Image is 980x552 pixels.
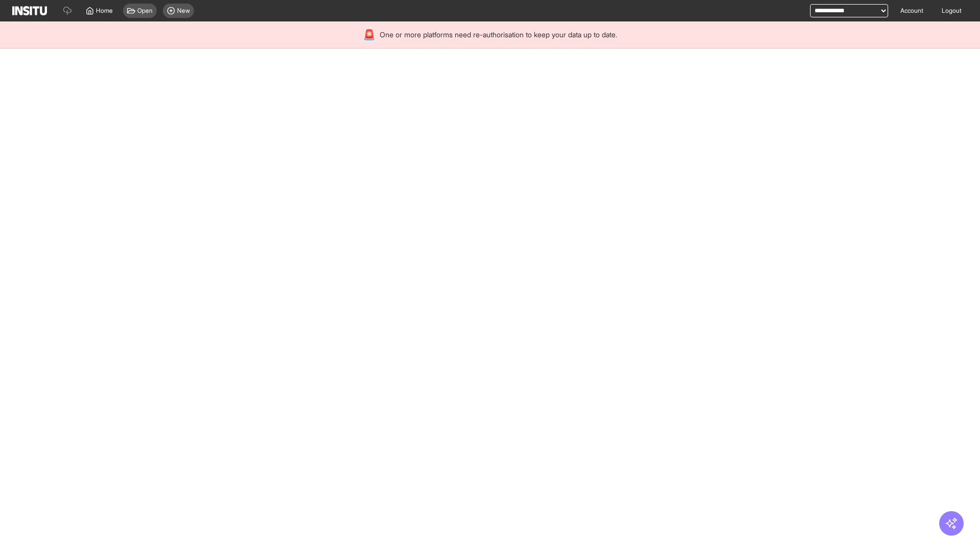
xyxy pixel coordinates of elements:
[380,30,617,40] span: One or more platforms need re-authorisation to keep your data up to date.
[137,7,153,15] span: Open
[12,6,47,15] img: Logo
[96,7,113,15] span: Home
[177,7,190,15] span: New
[363,28,376,42] div: 🚨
